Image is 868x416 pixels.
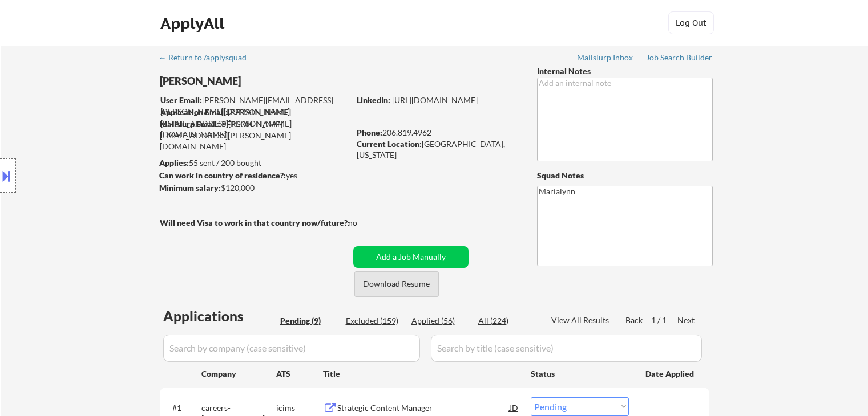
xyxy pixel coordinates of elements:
div: [PERSON_NAME] [160,74,394,88]
button: Add a Job Manually [353,246,469,268]
a: Job Search Builder [646,53,713,64]
div: Strategic Content Manager [337,402,510,414]
input: Search by company (case sensitive) [163,335,420,362]
div: 206.819.4962 [357,127,518,138]
strong: Phone: [357,128,382,137]
div: All (224) [478,315,535,327]
div: Excluded (159) [346,315,403,327]
button: Log Out [668,11,714,34]
div: ATS [276,368,323,380]
strong: Will need Visa to work in that country now/future?: [160,218,350,227]
div: ApplyAll [160,14,228,33]
strong: Can work in country of residence?: [159,170,286,180]
div: Date Applied [645,368,696,380]
div: Squad Notes [537,170,713,181]
div: Status [531,363,629,384]
a: [URL][DOMAIN_NAME] [392,95,478,105]
div: Mailslurp Inbox [577,54,634,62]
div: $120,000 [159,182,349,194]
a: Mailslurp Inbox [577,53,634,64]
div: 55 sent / 200 bought [159,157,349,169]
div: Title [323,368,520,380]
div: View All Results [551,315,612,326]
div: Job Search Builder [646,54,713,62]
div: Internal Notes [537,66,713,77]
button: Download Resume [354,271,439,297]
div: Applications [163,309,276,323]
div: Back [625,315,644,326]
div: ← Return to /applysquad [159,54,257,62]
input: Search by title (case sensitive) [431,335,702,362]
strong: LinkedIn: [357,95,390,105]
div: Next [677,315,696,326]
div: icims [276,402,323,414]
div: [PERSON_NAME][EMAIL_ADDRESS][PERSON_NAME][DOMAIN_NAME] [160,95,349,117]
div: [GEOGRAPHIC_DATA], [US_STATE] [357,138,518,161]
div: no [348,217,381,229]
div: [PERSON_NAME][EMAIL_ADDRESS][PERSON_NAME][DOMAIN_NAME] [160,107,349,140]
strong: Current Location: [357,139,422,149]
div: #1 [172,402,192,414]
div: [PERSON_NAME][EMAIL_ADDRESS][PERSON_NAME][DOMAIN_NAME] [160,119,349,152]
div: yes [159,170,346,181]
div: Applied (56) [411,315,469,327]
div: 1 / 1 [651,315,677,326]
a: ← Return to /applysquad [159,53,257,64]
div: Company [201,368,276,380]
div: Pending (9) [280,315,337,327]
